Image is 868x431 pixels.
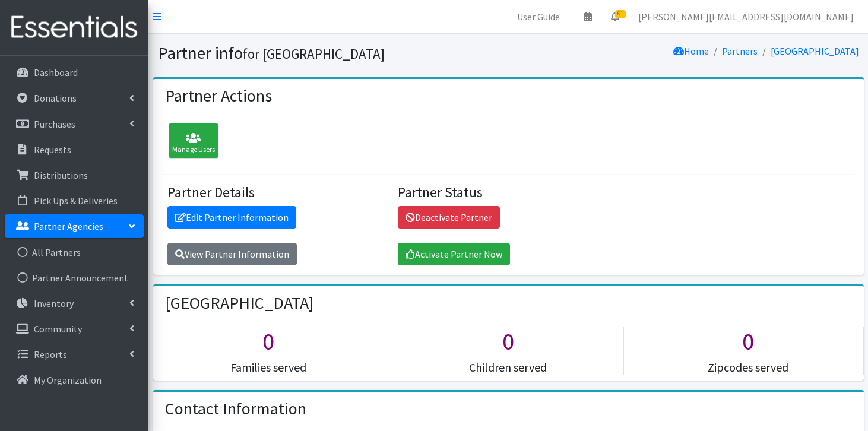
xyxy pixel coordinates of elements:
a: Activate Partner Now [398,243,510,265]
p: Community [34,323,82,335]
a: Manage Users [163,137,218,148]
h2: Contact Information [165,399,306,419]
a: Reports [5,343,144,366]
a: [GEOGRAPHIC_DATA] [771,45,859,57]
p: Reports [34,348,67,360]
p: Partner Agencies [34,220,103,232]
h5: Families served [153,360,384,375]
a: Community [5,317,144,341]
h2: [GEOGRAPHIC_DATA] [165,293,313,313]
a: My Organization [5,368,144,392]
a: Pick Ups & Deliveries [5,189,144,213]
a: Partner Announcement [5,266,144,290]
a: Partner Agencies [5,214,144,238]
h4: Partner Details [167,184,389,201]
a: Donations [5,86,144,110]
a: Inventory [5,291,144,315]
p: Inventory [34,297,74,309]
a: Purchases [5,112,144,136]
h5: Zipcodes served [633,360,863,375]
h1: 0 [393,327,623,356]
a: Partners [722,45,758,57]
p: Requests [34,144,71,156]
h1: Partner info [158,43,504,64]
h4: Partner Status [398,184,619,201]
p: Distributions [34,169,88,181]
img: HumanEssentials [5,8,144,47]
p: Donations [34,92,77,104]
a: Home [673,45,709,57]
div: Manage Users [169,123,218,159]
small: for [GEOGRAPHIC_DATA] [243,45,385,62]
a: User Guide [508,5,569,28]
a: Requests [5,138,144,161]
span: 61 [615,10,626,18]
a: All Partners [5,240,144,264]
p: Dashboard [34,66,78,78]
a: [PERSON_NAME][EMAIL_ADDRESS][DOMAIN_NAME] [629,5,863,28]
h1: 0 [633,327,863,356]
p: Pick Ups & Deliveries [34,195,118,207]
h5: Children served [393,360,623,375]
p: Purchases [34,118,75,130]
a: Dashboard [5,61,144,84]
a: Edit Partner Information [167,206,296,229]
h2: Partner Actions [165,86,272,106]
p: My Organization [34,374,102,386]
a: Deactivate Partner [398,206,500,229]
h1: 0 [153,327,384,356]
a: Distributions [5,163,144,187]
a: 61 [601,5,629,28]
a: View Partner Information [167,243,297,265]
